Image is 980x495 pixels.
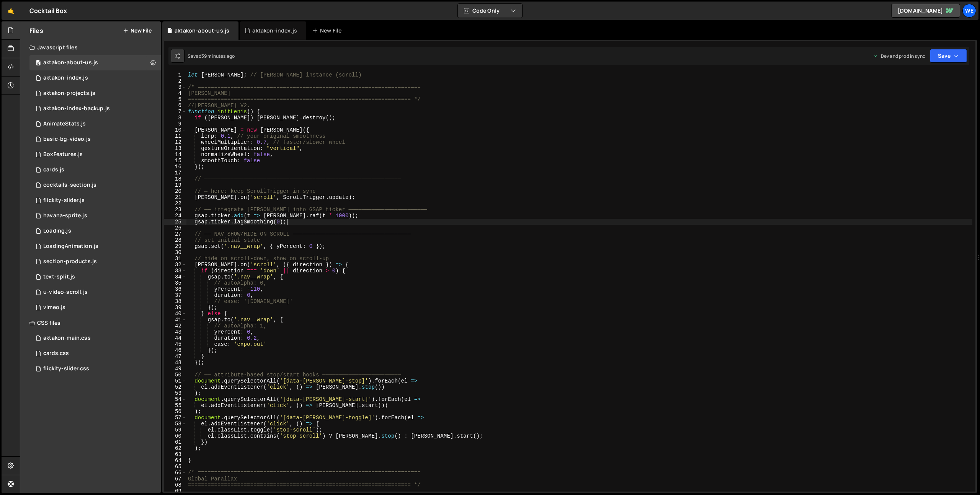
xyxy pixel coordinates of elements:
div: 19 [164,182,186,188]
div: LoadingAnimation.js [43,243,98,250]
div: 50 [164,372,186,378]
button: Code Only [458,4,522,18]
div: 56 [164,409,186,415]
div: 53 [164,390,186,396]
div: aktakon-index-backup.js [43,105,110,112]
div: AnimateStats.js [43,120,86,127]
div: 28 [164,237,186,243]
div: vimeo.js [43,304,65,311]
div: 17 [164,170,186,176]
div: 31 [164,256,186,262]
div: 12094/29507.js [29,300,161,315]
div: 10 [164,127,186,133]
div: 69 [164,488,186,494]
div: Dev and prod in sync [873,53,925,59]
div: 2 [164,78,186,84]
a: 🤙 [2,2,20,20]
div: aktakon-about-us.js [43,59,98,66]
div: 9 [164,121,186,127]
div: 57 [164,415,186,421]
div: 24 [164,213,186,219]
div: cocktails-section.js [43,182,96,189]
div: 35 [164,280,186,286]
div: 12094/44521.js [29,55,161,70]
div: 12094/41429.js [29,285,161,300]
div: 58 [164,421,186,427]
div: 21 [164,194,186,200]
a: We [962,4,976,18]
div: 43 [164,329,186,335]
div: 12094/34884.js [29,223,161,239]
div: 25 [164,219,186,225]
div: aktakon-projects.js [43,90,95,97]
div: New File [312,27,345,34]
div: 12094/30497.js [29,147,161,162]
div: 4 [164,90,186,96]
div: 42 [164,323,186,329]
div: 18 [164,176,186,182]
div: 39 minutes ago [201,53,235,59]
div: 12094/30492.js [29,239,161,254]
div: 62 [164,445,186,451]
div: 12094/36058.js [29,132,161,147]
div: 12094/36059.js [29,254,161,269]
div: 12094/35475.css [29,361,161,376]
div: 12094/36060.js [29,177,161,193]
div: 13 [164,145,186,151]
div: 46 [164,347,186,353]
div: 12094/43364.js [29,70,161,86]
div: 67 [164,476,186,482]
button: New File [123,28,152,34]
div: 48 [164,360,186,366]
div: 40 [164,311,186,317]
div: 63 [164,451,186,458]
div: 68 [164,482,186,488]
div: 32 [164,262,186,268]
div: 20 [164,188,186,194]
div: Cocktail Box [29,6,67,15]
div: 59 [164,427,186,433]
div: 23 [164,207,186,213]
div: 33 [164,268,186,274]
div: 65 [164,464,186,470]
div: 29 [164,243,186,249]
div: CSS files [20,315,161,331]
div: u-video-scroll.js [43,289,88,296]
div: 47 [164,353,186,360]
div: 34 [164,274,186,280]
h2: Files [29,26,43,35]
div: 14 [164,151,186,158]
div: 11 [164,133,186,139]
div: 7 [164,109,186,115]
div: 12094/30498.js [29,116,161,132]
div: 30 [164,249,186,256]
div: 6 [164,103,186,109]
div: 26 [164,225,186,231]
div: 8 [164,115,186,121]
div: 16 [164,164,186,170]
div: Loading.js [43,228,71,234]
div: flickity-slider.css [43,365,89,372]
div: 1 [164,72,186,78]
div: aktakon-index.js [252,27,297,34]
div: flickity-slider.js [43,197,85,204]
div: Saved [188,53,235,59]
div: 49 [164,366,186,372]
div: 38 [164,298,186,304]
div: 12094/44389.js [29,86,161,101]
div: aktakon-main.css [43,335,91,342]
div: 12094/44174.js [29,101,161,116]
div: 44 [164,335,186,341]
div: 12094/34666.css [29,346,161,361]
div: 12094/36679.js [29,208,161,223]
div: 36 [164,286,186,292]
div: aktakon-index.js [43,75,88,81]
div: 60 [164,433,186,439]
div: 15 [164,158,186,164]
div: 12094/43205.css [29,331,161,346]
div: 45 [164,341,186,347]
button: Save [930,49,967,63]
div: cards.js [43,166,64,173]
div: 54 [164,396,186,402]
